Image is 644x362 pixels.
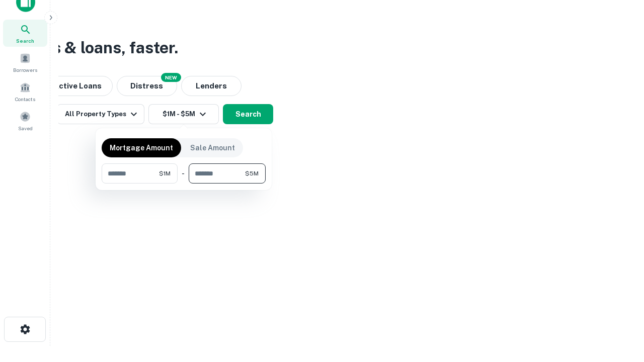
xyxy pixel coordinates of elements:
[159,169,171,178] span: $1M
[190,142,235,153] p: Sale Amount
[594,249,644,298] iframe: Chat Widget
[245,169,259,178] span: $5M
[182,163,185,184] div: -
[110,142,173,153] p: Mortgage Amount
